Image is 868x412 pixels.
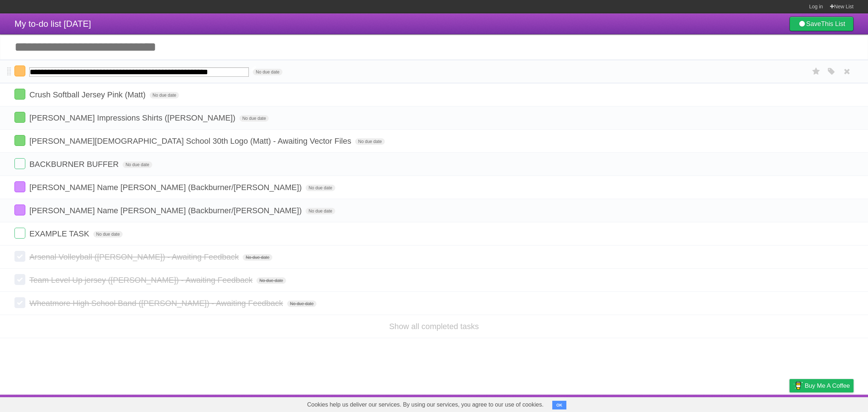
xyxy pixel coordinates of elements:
label: Done [14,135,25,146]
span: No due date [306,208,335,214]
span: No due date [123,161,152,168]
label: Done [14,297,25,308]
label: Done [14,181,25,192]
span: No due date [355,138,384,145]
a: Developers [717,396,746,410]
label: Done [14,89,25,100]
a: Terms [756,396,771,410]
b: This List [821,20,845,28]
label: Done [14,205,25,215]
span: [PERSON_NAME] Impressions Shirts ([PERSON_NAME]) [29,113,237,122]
span: No due date [253,69,282,75]
span: Cookies help us deliver our services. By using our services, you agree to our use of cookies. [300,398,551,412]
label: Done [14,158,25,169]
label: Done [14,228,25,239]
span: Crush Softball Jersey Pink (Matt) [29,90,148,99]
span: Team Level Up jersey ([PERSON_NAME]) - Awaiting Feedback [29,276,254,285]
label: Done [14,251,25,262]
span: No due date [93,231,123,237]
label: Done [14,112,25,123]
span: [PERSON_NAME] Name [PERSON_NAME] (Backburner/[PERSON_NAME]) [29,183,303,192]
label: Star task [809,66,823,77]
span: Arsenal Volleyball ([PERSON_NAME]) - Awaiting Feedback [29,252,241,261]
span: BACKBURNER BUFFER [29,160,120,169]
a: SaveThis List [790,17,854,31]
a: Privacy [780,396,799,410]
label: Done [14,66,25,76]
a: Show all completed tasks [389,322,479,331]
span: No due date [256,277,286,284]
span: No due date [243,254,272,261]
span: No due date [239,115,269,122]
a: Suggest a feature [808,396,854,410]
span: My to-do list [DATE] [14,19,91,29]
span: EXAMPLE TASK [29,229,91,238]
span: No due date [306,185,335,191]
a: About [693,396,709,410]
span: [PERSON_NAME] Name [PERSON_NAME] (Backburner/[PERSON_NAME]) [29,206,303,215]
span: Buy me a coffee [805,379,850,392]
button: OK [552,401,566,409]
span: Wheatmore High School Band ([PERSON_NAME]) - Awaiting Feedback [29,299,285,308]
a: Buy me a coffee [790,379,854,392]
label: Done [14,274,25,285]
span: No due date [150,92,179,98]
span: [PERSON_NAME][DEMOGRAPHIC_DATA] School 30th Logo (Matt) - Awaiting Vector Files [29,136,353,146]
img: Buy me a coffee [793,379,803,392]
span: No due date [287,300,316,307]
